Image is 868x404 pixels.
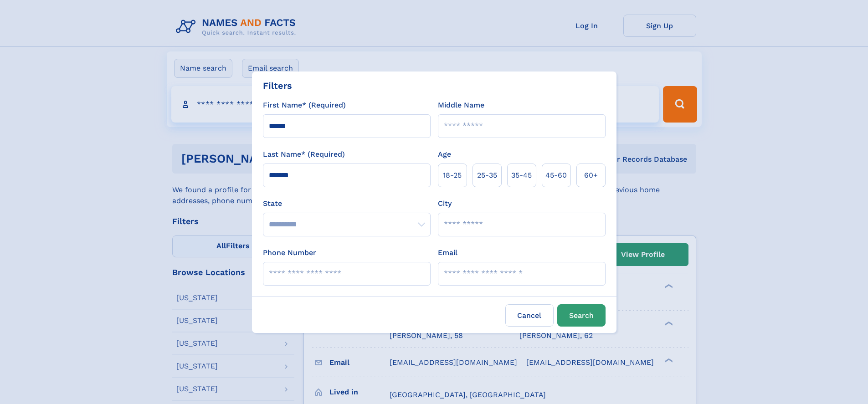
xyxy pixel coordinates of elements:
label: Email [438,247,457,258]
button: Search [557,304,606,327]
label: State [263,198,431,209]
label: Phone Number [263,247,316,258]
span: 45‑60 [545,170,567,181]
label: Last Name* (Required) [263,149,345,160]
div: Filters [263,79,292,92]
label: First Name* (Required) [263,100,346,111]
label: Age [438,149,451,160]
span: 35‑45 [511,170,532,181]
span: 60+ [584,170,598,181]
span: 18‑25 [443,170,462,181]
label: City [438,198,452,209]
label: Middle Name [438,100,484,111]
label: Cancel [505,304,554,327]
span: 25‑35 [477,170,497,181]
